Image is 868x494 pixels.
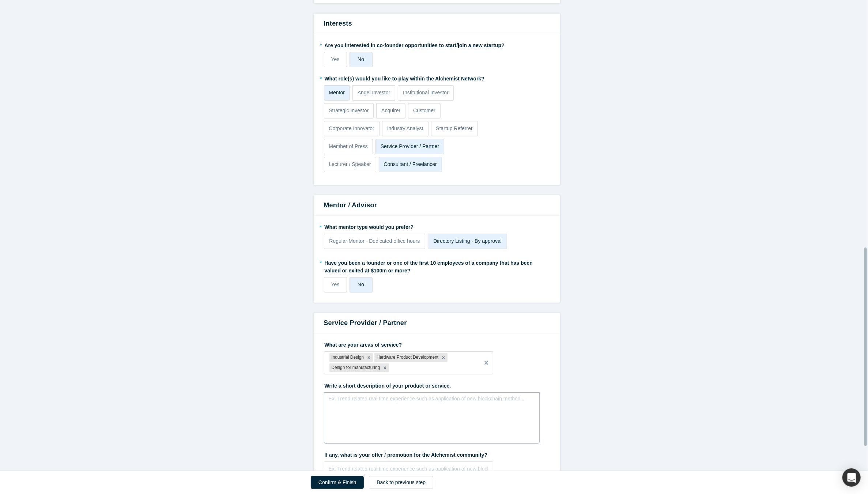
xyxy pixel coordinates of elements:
input: Ex. Trend related real time experience such as application of new blockchain method... [324,461,494,477]
div: Design for manufacturing [329,363,381,372]
p: Acquirer [381,107,400,114]
p: Customer [413,107,435,114]
p: Institutional Investor [403,89,449,97]
p: Mentor [329,89,345,97]
p: Startup Referrer [436,125,473,132]
span: No [358,56,364,62]
p: Lecturer / Speaker [329,161,371,168]
p: Member of Press [329,143,368,150]
p: Angel Investor [358,89,390,97]
span: Regular Mentor - Dedicated office hours [329,238,420,244]
p: Service Provider / Partner [381,143,439,150]
label: Write a short description of your product or service. [324,380,550,390]
label: If any, what is your offer / promotion for the Alchemist community? [324,449,550,459]
span: Yes [331,282,340,287]
p: Consultant / Freelancer [384,161,437,168]
div: Hardware Product Development [374,353,439,362]
label: What mentor type would you prefer? [324,221,550,231]
div: rdw-editor [329,395,535,407]
span: No [358,282,364,287]
div: rdw-wrapper [324,392,540,444]
div: Remove Hardware Product Development [439,353,448,362]
button: Back to previous step [369,476,433,489]
button: Confirm & Finish [311,476,364,489]
label: Have you been a founder or one of the first 10 employees of a company that has been valued or exi... [324,257,550,275]
label: What role(s) would you like to play within the Alchemist Network? [324,72,550,83]
div: Remove Design for manufacturing [381,363,389,372]
p: Strategic Investor [329,107,369,114]
p: Industry Analyst [387,125,423,132]
span: Directory Listing - By approval [433,238,502,244]
h3: Service Provider / Partner [324,318,550,328]
h3: Mentor / Advisor [324,200,550,210]
span: Yes [331,56,340,62]
label: What are your areas of service? [324,339,550,349]
h3: Interests [324,19,550,29]
div: Remove Industrial Design [365,353,373,362]
p: Corporate Innovator [329,125,374,132]
label: Are you interested in co-founder opportunities to start/join a new startup? [324,39,550,49]
div: Industrial Design [329,353,365,362]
